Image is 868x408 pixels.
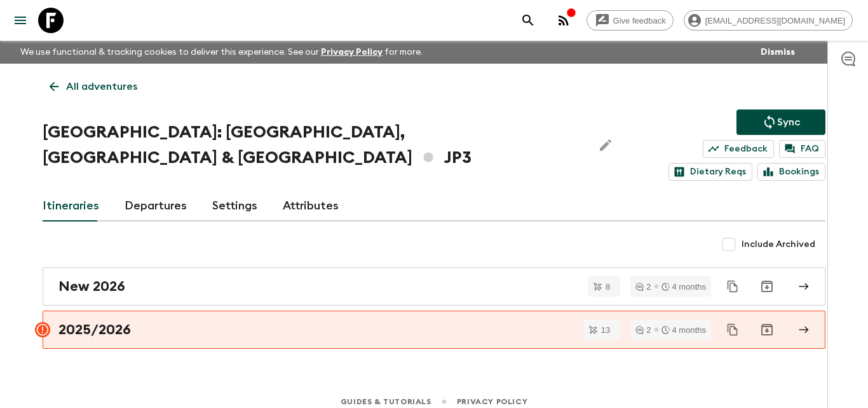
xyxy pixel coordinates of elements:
div: 2 [635,283,651,291]
a: Give feedback [587,10,674,31]
a: Feedback [703,140,774,158]
button: Edit Adventure Title [593,120,618,171]
button: Dismiss [757,43,798,61]
a: Itineraries [43,191,99,222]
h2: 2025/2026 [58,321,131,338]
p: All adventures [66,79,137,94]
span: 13 [593,326,618,334]
span: Give feedback [606,16,673,25]
button: Sync adventure departures to the booking engine [736,109,825,135]
a: Bookings [757,163,825,181]
p: We use functional & tracking cookies to deliver this experience. See our for more. [15,41,428,64]
div: [EMAIL_ADDRESS][DOMAIN_NAME] [684,10,853,31]
a: Attributes [283,191,339,222]
a: All adventures [43,74,144,99]
button: search adventures [515,8,541,33]
span: 8 [598,283,618,291]
a: Dietary Reqs [668,163,752,181]
div: 4 months [661,326,706,334]
button: Archive [754,274,780,299]
a: New 2026 [43,267,825,306]
a: FAQ [779,140,825,158]
div: 2 [635,326,651,334]
button: Duplicate [721,275,744,298]
button: Duplicate [721,318,744,341]
span: Include Archived [742,238,815,251]
h1: [GEOGRAPHIC_DATA]: [GEOGRAPHIC_DATA], [GEOGRAPHIC_DATA] & [GEOGRAPHIC_DATA] JP3 [43,120,583,171]
div: 4 months [661,283,706,291]
a: Privacy Policy [321,48,383,57]
button: Archive [754,317,780,342]
p: Sync [777,115,800,130]
button: menu [8,8,33,33]
a: Settings [212,191,257,222]
h2: New 2026 [58,278,125,295]
span: [EMAIL_ADDRESS][DOMAIN_NAME] [698,16,852,25]
a: 2025/2026 [43,311,825,349]
a: Departures [125,191,187,222]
